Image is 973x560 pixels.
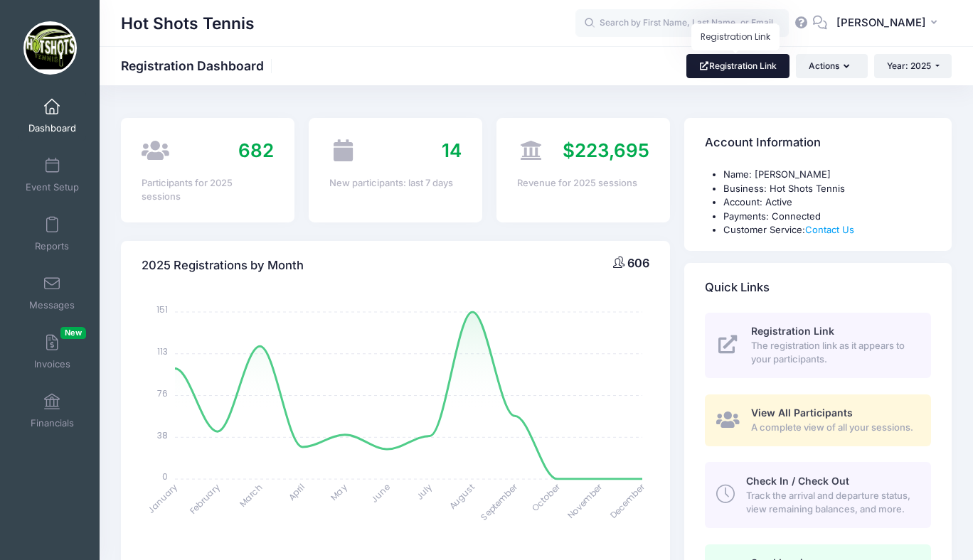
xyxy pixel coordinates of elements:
span: Financials [31,417,74,429]
a: Contact Us [805,224,854,235]
span: Event Setup [26,181,79,193]
tspan: 76 [157,387,168,399]
input: Search by First Name, Last Name, or Email... [575,9,789,38]
h4: Account Information [705,123,821,163]
a: Messages [18,268,86,318]
h1: Registration Dashboard [121,58,276,73]
a: Financials [18,386,86,436]
img: Hot Shots Tennis [23,21,77,75]
a: Event Setup [18,150,86,200]
div: Revenue for 2025 sessions [517,176,649,190]
a: Check In / Check Out Track the arrival and departure status, view remaining balances, and more. [705,462,931,527]
a: Registration Link The registration link as it appears to your participants. [705,313,931,378]
a: Reports [18,209,86,259]
span: $223,695 [563,139,649,161]
span: Invoices [34,358,70,370]
tspan: February [187,481,222,516]
tspan: 38 [157,429,168,441]
tspan: 113 [157,345,168,357]
tspan: April [286,481,307,502]
tspan: March [237,481,265,510]
span: [PERSON_NAME] [836,15,926,31]
li: Business: Hot Shots Tennis [723,182,931,196]
div: Participants for 2025 sessions [142,176,274,204]
span: Registration Link [751,325,834,337]
tspan: October [529,480,563,514]
a: Registration Link [686,54,789,78]
div: Registration Link [691,23,780,50]
span: Dashboard [28,122,76,134]
tspan: June [368,481,392,505]
div: New participants: last 7 days [329,176,462,190]
h1: Hot Shots Tennis [121,7,255,40]
tspan: 0 [162,470,168,483]
span: 14 [442,139,462,161]
button: Year: 2025 [874,54,952,78]
h4: Quick Links [705,267,770,308]
tspan: September [478,480,520,522]
span: A complete view of all your sessions. [751,421,915,435]
a: InvoicesNew [18,327,86,377]
tspan: December [607,480,648,521]
tspan: August [447,481,477,512]
tspan: January [145,481,180,516]
span: The registration link as it appears to your participants. [751,339,915,367]
h4: 2025 Registrations by Month [142,245,304,286]
li: Payments: Connected [723,210,931,224]
a: View All Participants A complete view of all your sessions. [705,394,931,446]
button: Actions [796,54,867,78]
span: New [60,327,86,339]
span: 682 [238,139,274,161]
li: Account: Active [723,195,931,210]
li: Customer Service: [723,223,931,237]
tspan: 151 [156,303,168,316]
span: View All Participants [751,406,853,419]
a: Dashboard [18,91,86,141]
span: Reports [35,240,69,252]
span: Track the arrival and departure status, view remaining balances, and more. [746,489,915,517]
span: Messages [29,299,75,311]
button: [PERSON_NAME] [827,7,952,40]
tspan: July [414,481,435,502]
span: Check In / Check Out [746,475,849,487]
span: Year: 2025 [887,60,931,71]
span: 606 [627,256,649,270]
tspan: May [328,481,349,502]
li: Name: [PERSON_NAME] [723,168,931,182]
tspan: November [565,480,605,521]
